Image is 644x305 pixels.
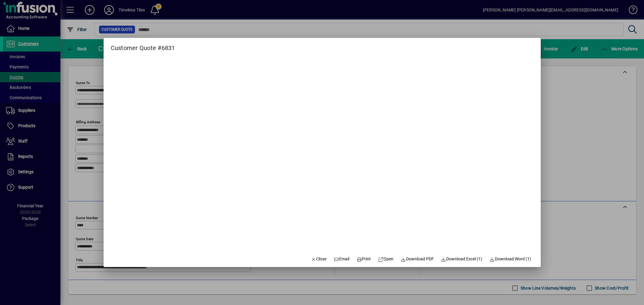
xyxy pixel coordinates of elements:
[104,38,182,53] h2: Customer Quote #6831
[357,256,371,262] span: Print
[378,256,394,262] span: Open
[441,256,482,262] span: Download Excel (1)
[401,256,434,262] span: Download PDF
[376,254,396,265] a: Open
[489,256,531,262] span: Download Word (1)
[439,254,485,265] button: Download Excel (1)
[398,254,436,265] a: Download PDF
[334,256,349,262] span: Email
[331,254,352,265] button: Email
[487,254,533,265] button: Download Word (1)
[311,256,327,262] span: Close
[309,254,329,265] button: Close
[354,254,373,265] button: Print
